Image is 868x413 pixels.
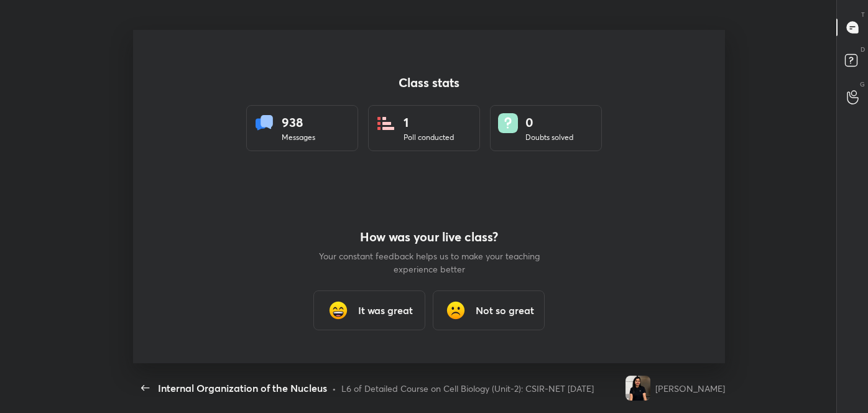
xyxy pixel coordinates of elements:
h3: Not so great [476,303,534,318]
p: D [861,45,865,54]
div: • [332,382,336,395]
div: [PERSON_NAME] [655,382,725,395]
img: statsMessages.856aad98.svg [254,113,274,133]
img: doubts.8a449be9.svg [498,113,518,133]
p: G [860,80,865,89]
div: Internal Organization of the Nucleus [158,381,327,396]
div: 0 [525,113,573,132]
p: Your constant feedback helps us to make your teaching experience better [317,249,541,276]
p: T [861,10,865,19]
div: L6 of Detailed Course on Cell Biology (Unit-2): CSIR-NET [DATE] [341,382,594,395]
div: Messages [282,132,315,143]
h4: Class stats [246,75,612,90]
img: statsPoll.b571884d.svg [376,113,396,133]
img: grinning_face_with_smiling_eyes_cmp.gif [326,298,351,323]
div: 938 [282,113,315,132]
img: frowning_face_cmp.gif [443,298,468,323]
div: Poll conducted [404,132,454,143]
div: 1 [404,113,454,132]
img: 6bf88ee675354f0ea61b4305e64abb13.jpg [626,376,650,401]
h3: It was great [358,303,413,318]
h4: How was your live class? [317,230,541,244]
div: Doubts solved [525,132,573,143]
